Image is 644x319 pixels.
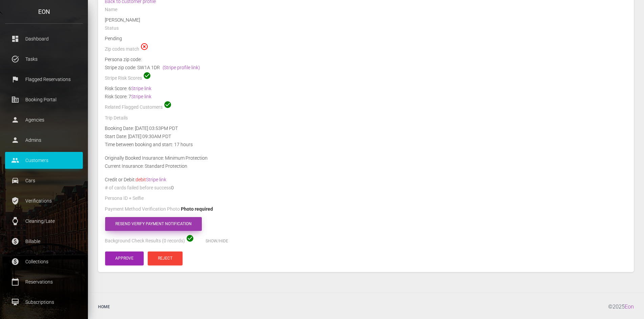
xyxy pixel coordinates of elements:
a: card_membership Subscriptions [5,294,83,311]
a: flag Flagged Reservations [5,71,83,88]
div: 0 [100,184,632,194]
a: paid Collections [5,253,83,270]
div: Credit or Debit: [100,176,632,184]
label: Payment Method Verification Photo [105,206,180,213]
button: Resend verify payment notification [105,217,202,231]
a: paid Billable [5,233,83,250]
p: Agencies [10,115,78,125]
button: Reject [148,251,183,265]
a: verified_user Verifications [5,192,83,209]
label: Related Flagged Customers [105,104,163,111]
a: corporate_fare Booking Portal [5,91,83,108]
span: highlight_off [140,43,148,51]
a: Stripe link [131,94,151,99]
button: Approve [105,251,144,265]
p: Reservations [10,277,78,287]
label: Name [105,6,117,13]
div: Stripe zip code: SW1A 1DR [105,63,627,72]
span: check_circle [164,101,172,109]
a: person Admins [5,132,83,149]
p: Collections [10,257,78,267]
span: Photo required [181,206,213,212]
div: Booking Date: [DATE] 03:53PM PDT [100,124,632,132]
a: people Customers [5,152,83,169]
div: Start Date: [DATE] 09:30AM PDT [100,132,632,140]
button: Show/Hide [195,234,238,248]
p: Cars [10,176,78,186]
span: debit [136,177,166,182]
p: Booking Portal [10,95,78,105]
label: Trip Details [105,115,128,122]
p: Tasks [10,54,78,64]
a: (Stripe profile link) [163,65,200,70]
a: Stripe link [131,86,151,91]
label: Stripe Risk Scores [105,75,142,82]
a: person Agencies [5,111,83,128]
span: check_circle [186,234,194,242]
a: Home [93,298,115,316]
label: # of cards failed before success [105,185,171,191]
a: Stripe link [146,177,166,182]
div: Risk Score: 6 [105,84,627,92]
span: check_circle [143,72,151,80]
a: drive_eta Cars [5,172,83,189]
p: Admins [10,135,78,145]
p: Verifications [10,196,78,206]
p: Flagged Reservations [10,74,78,84]
div: Risk Score: 7 [105,92,627,101]
p: Dashboard [10,34,78,44]
div: Originally Booked Insurance: Minimum Protection [100,154,632,162]
p: Cleaning/Late [10,216,78,226]
div: Time between booking and start: 17 hours [100,140,632,149]
div: Current Insurance: Standard Protection [100,162,632,170]
p: Subscriptions [10,297,78,307]
a: task_alt Tasks [5,51,83,68]
div: © 2025 [608,298,639,316]
a: dashboard Dashboard [5,30,83,47]
label: Status [105,25,119,32]
div: [PERSON_NAME] [100,16,632,24]
label: Zip codes match [105,46,139,53]
a: calendar_today Reservations [5,273,83,290]
p: Billable [10,236,78,246]
p: Customers [10,155,78,165]
label: Background Check Results (0 records) [105,238,185,244]
div: Persona zip code: [105,55,627,63]
label: Persona ID + Selfie [105,195,144,202]
a: watch Cleaning/Late [5,213,83,230]
div: Pending [100,34,632,43]
a: Eon [625,303,634,310]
